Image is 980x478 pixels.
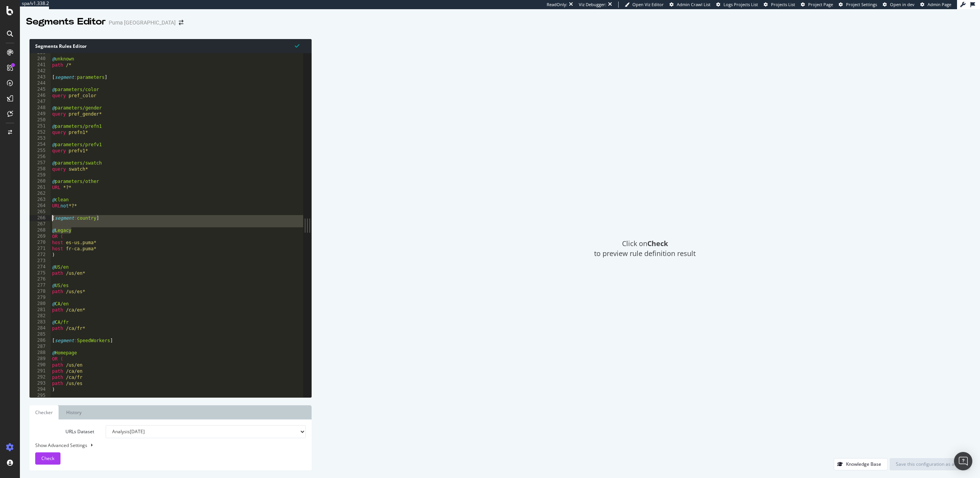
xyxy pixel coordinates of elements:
div: 289 [29,356,51,362]
div: 280 [29,301,51,307]
div: 269 [29,233,51,240]
a: Projects List [764,2,795,8]
div: 265 [29,209,51,215]
div: Save this configuration as active [896,461,964,467]
div: 255 [29,148,51,154]
span: Open Viz Editor [632,2,664,7]
div: 291 [29,368,51,374]
button: Knowledge Base [834,458,888,470]
div: 286 [29,338,51,344]
span: Projects List [771,2,795,7]
a: History [60,405,87,419]
div: 284 [29,325,51,331]
div: 288 [29,350,51,356]
div: 263 [29,197,51,203]
div: 283 [29,319,51,325]
a: Checker [29,405,59,419]
div: 262 [29,191,51,197]
a: Logs Projects List [716,2,758,8]
div: 247 [29,99,51,105]
a: Admin Page [920,2,951,8]
a: Project Settings [839,2,877,8]
div: 279 [29,295,51,301]
div: 253 [29,135,51,142]
div: 259 [29,172,51,178]
div: 293 [29,380,51,387]
label: URLs Dataset [29,425,100,438]
div: 282 [29,313,51,319]
div: 271 [29,246,51,252]
div: 252 [29,129,51,135]
div: 285 [29,331,51,338]
div: 267 [29,221,51,227]
div: 242 [29,68,51,74]
button: Check [35,452,60,465]
div: 278 [29,289,51,295]
a: Open in dev [883,2,915,8]
span: Logs Projects List [724,2,758,7]
div: 276 [29,276,51,282]
div: 274 [29,264,51,270]
div: 260 [29,178,51,184]
span: Open in dev [890,2,915,7]
a: Project Page [801,2,833,8]
div: 257 [29,160,51,166]
div: 246 [29,93,51,99]
div: 240 [29,56,51,62]
span: Project Settings [846,2,877,7]
div: Segments Editor [26,15,106,28]
button: Save this configuration as active [890,458,970,470]
span: Admin Crawl List [677,2,710,7]
a: Admin Crawl List [670,2,710,8]
div: 295 [29,393,51,399]
div: 270 [29,240,51,246]
a: Open Viz Editor [625,2,664,8]
div: 277 [29,282,51,289]
div: 261 [29,184,51,191]
div: Knowledge Base [846,461,881,467]
div: 248 [29,105,51,111]
div: 268 [29,227,51,233]
div: 294 [29,387,51,393]
div: 273 [29,258,51,264]
div: 243 [29,74,51,80]
div: Open Intercom Messenger [954,452,972,470]
div: Show Advanced Settings [29,442,300,449]
span: Project Page [808,2,833,7]
a: Knowledge Base [834,461,888,467]
div: ReadOnly: [547,2,567,8]
div: 254 [29,142,51,148]
div: 251 [29,123,51,129]
div: 256 [29,154,51,160]
div: 272 [29,252,51,258]
div: arrow-right-arrow-left [179,20,183,25]
div: 249 [29,111,51,117]
div: 290 [29,362,51,368]
div: 244 [29,80,51,86]
span: Admin Page [928,2,951,7]
div: Puma [GEOGRAPHIC_DATA] [109,19,176,26]
span: Syntax is valid [295,42,299,49]
div: 266 [29,215,51,221]
div: 258 [29,166,51,172]
div: 287 [29,344,51,350]
div: 250 [29,117,51,123]
div: 281 [29,307,51,313]
span: Check [41,455,54,462]
div: 275 [29,270,51,276]
div: 241 [29,62,51,68]
div: Viz Debugger: [579,2,606,8]
div: 245 [29,86,51,93]
div: Segments Rules Editor [29,39,312,53]
strong: Check [647,239,668,248]
div: 264 [29,203,51,209]
span: Click on to preview rule definition result [594,239,696,258]
div: 292 [29,374,51,380]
